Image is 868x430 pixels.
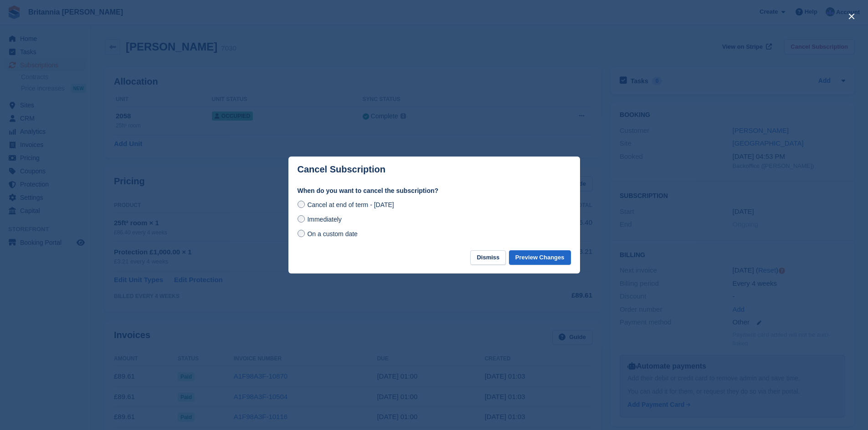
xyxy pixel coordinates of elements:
span: Cancel at end of term - [DATE] [307,201,394,208]
button: Dismiss [470,250,506,265]
input: On a custom date [298,230,305,237]
p: Cancel Subscription [298,164,385,175]
input: Cancel at end of term - [DATE] [298,201,305,208]
span: On a custom date [307,230,358,238]
button: close [844,9,859,24]
button: Preview Changes [509,250,571,265]
label: When do you want to cancel the subscription? [298,186,571,196]
span: Immediately [307,216,341,223]
input: Immediately [298,215,305,223]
